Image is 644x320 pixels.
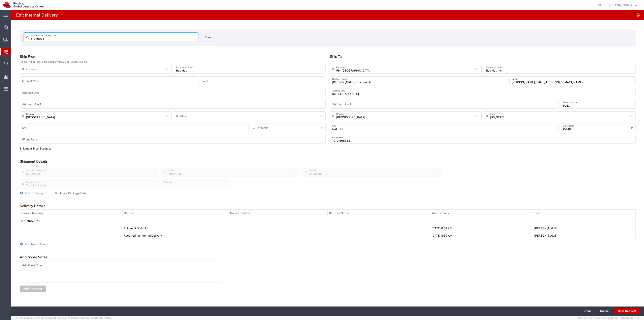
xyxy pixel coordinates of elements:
[16,10,58,20] h4: Edit Internal Delivery
[577,316,639,320] span: Copyright © [DATE]-[DATE] Agistix Inc., All Rights Reserved
[20,209,123,217] th: Carrier Tracking
[20,255,636,259] h5: Additional Notes:
[21,219,35,222] span: 57079078
[430,232,533,239] td: [DATE] 8:59 AM
[96,317,111,319] span: [DATE] 17:21:12
[25,191,45,195] span: Attach Package
[50,192,87,195] label: Duplicate Package Data
[50,317,66,319] span: [DATE] 09:51:07
[122,225,225,232] td: Shipment On-Hold
[533,232,636,239] td: [PERSON_NAME]
[225,209,328,217] th: Delivery Location
[609,3,632,7] span: Robert Lomax
[200,33,216,42] button: Clear
[20,146,326,151] div: Shipment Type: Business
[68,317,111,319] span: Client: 2025.20.0-e640dba
[533,209,636,217] th: User
[25,243,47,246] span: Add Transit Event
[430,225,533,232] td: [DATE] 8:59 AM
[20,209,636,239] table: Delivery Details:
[330,54,636,59] h5: Ship To
[122,232,225,239] td: Received for Internal Delivery
[20,54,326,59] h5: Ship From
[430,209,533,217] th: Time Stamp
[20,60,326,64] div: Please, fill at least one: 'Company Name' or 'Contact Name'
[20,204,636,208] h5: Delivery Details:
[579,308,595,314] button: Clear
[122,209,225,217] th: Status
[609,3,639,7] button: [PERSON_NAME]
[3,2,44,8] img: logo
[328,209,430,217] th: Delivery Notes
[533,225,636,232] td: [PERSON_NAME]
[16,317,66,319] span: Server: 2025.20.0-734e5bc92d9
[597,308,613,314] a: Cancel
[20,159,636,163] h5: Shipment Details:
[614,308,640,314] button: Save Request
